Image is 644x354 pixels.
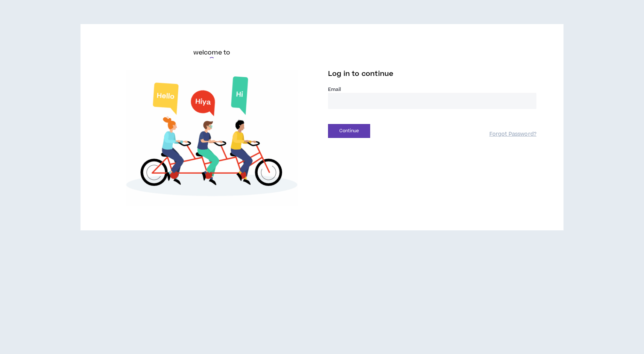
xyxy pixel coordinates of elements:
[328,124,370,138] button: Continue
[328,86,536,93] label: Email
[193,48,231,57] h6: welcome to
[328,69,393,79] span: Log in to continue
[108,70,316,206] img: Welcome to Wripple
[489,131,536,138] a: Forgot Password?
